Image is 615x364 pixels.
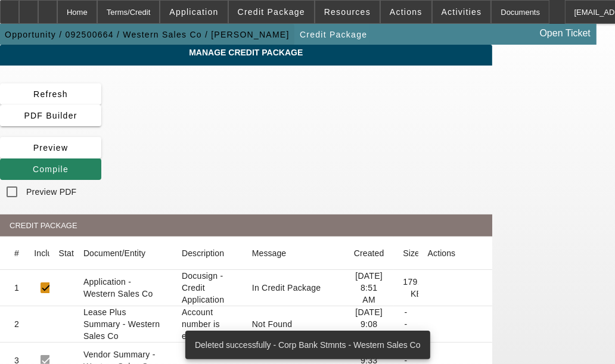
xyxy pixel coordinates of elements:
[172,237,246,270] mat-header-cell: Description
[344,270,394,306] mat-cell: [DATE] 8:51 AM
[390,7,423,17] span: Actions
[74,306,172,343] mat-cell: Lease Plus Summary - Western Sales Co
[324,7,371,17] span: Resources
[535,23,595,43] a: Open Ticket
[394,237,418,270] mat-header-cell: Size
[24,237,49,270] mat-header-cell: Include
[381,1,431,23] button: Actions
[74,237,172,270] mat-header-cell: Document/Entity
[24,111,77,120] span: PDF Builder
[297,24,370,45] button: Credit Package
[344,237,394,270] mat-header-cell: Created
[172,306,246,343] mat-cell: Account number is empty
[246,237,344,270] mat-header-cell: Message
[300,30,367,39] span: Credit Package
[24,186,76,198] label: Preview PDF
[5,30,290,39] span: Opportunity / 092500664 / Western Sales Co / [PERSON_NAME]
[74,270,172,306] mat-cell: Application - Western Sales Co
[433,1,491,23] button: Activities
[33,89,68,99] span: Refresh
[185,331,425,359] div: Deleted successfully - Corp Bank Stmnts - Western Sales Co
[418,237,492,270] mat-header-cell: Actions
[246,270,344,306] mat-cell: In Credit Package
[229,1,314,23] button: Credit Package
[160,1,227,23] button: Application
[344,306,394,343] mat-cell: [DATE] 9:08 AM
[33,143,69,153] span: Preview
[9,48,483,57] span: Manage Credit Package
[442,7,482,17] span: Activities
[246,306,344,343] mat-cell: Not Found
[238,7,305,17] span: Credit Package
[315,1,380,23] button: Resources
[33,164,69,174] span: Compile
[394,270,418,306] mat-cell: 179.34 KB
[394,306,418,343] mat-cell: ---
[172,270,246,306] mat-cell: Docusign - Credit Application
[49,237,74,270] mat-header-cell: Status
[169,7,218,17] span: Application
